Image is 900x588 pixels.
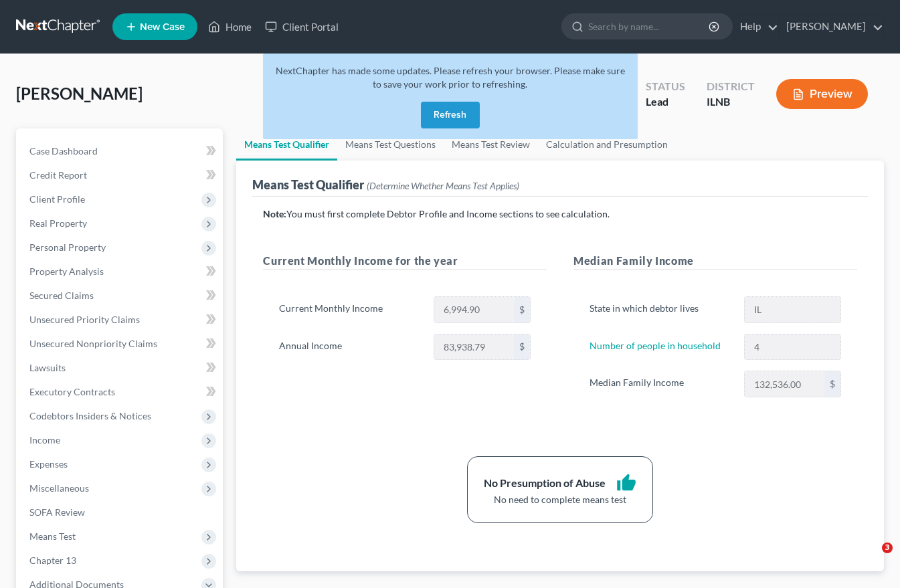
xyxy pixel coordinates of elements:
[276,65,625,90] span: NextChapter has made some updates. Please refresh your browser. Please make sure to save your wor...
[29,266,104,277] span: Property Analysis
[29,410,151,421] span: Codebtors Insiders & Notices
[29,506,85,518] span: SOFA Review
[780,15,883,39] a: [PERSON_NAME]
[19,284,223,308] a: Secured Claims
[29,482,89,494] span: Miscellaneous
[824,371,840,397] div: $
[707,79,755,94] div: District
[421,102,480,128] button: Refresh
[19,260,223,284] a: Property Analysis
[263,207,857,221] p: You must first complete Debtor Profile and Income sections to see calculation.
[16,84,143,103] span: [PERSON_NAME]
[272,334,427,361] label: Annual Income
[646,79,685,94] div: Status
[29,434,60,446] span: Income
[29,145,98,157] span: Case Dashboard
[583,296,737,323] label: State in which debtor lives
[19,308,223,332] a: Unsecured Priority Claims
[29,314,140,325] span: Unsecured Priority Claims
[29,193,85,205] span: Client Profile
[514,297,530,322] div: $
[29,290,94,301] span: Secured Claims
[29,530,76,542] span: Means Test
[19,500,223,524] a: SOFA Review
[29,338,157,349] span: Unsecured Nonpriority Claims
[19,380,223,404] a: Executory Contracts
[29,217,87,229] span: Real Property
[573,253,857,270] h5: Median Family Income
[19,356,223,380] a: Lawsuits
[29,386,115,397] span: Executory Contracts
[776,79,868,109] button: Preview
[19,332,223,356] a: Unsecured Nonpriority Claims
[29,241,106,253] span: Personal Property
[745,334,840,360] input: --
[484,476,606,491] div: No Presumption of Abuse
[29,169,87,181] span: Credit Report
[19,139,223,163] a: Case Dashboard
[140,22,185,32] span: New Case
[29,555,76,566] span: Chapter 13
[745,371,824,397] input: 0.00
[236,128,337,161] a: Means Test Qualifier
[252,177,519,193] div: Means Test Qualifier
[434,334,514,360] input: 0.00
[19,163,223,187] a: Credit Report
[514,334,530,360] div: $
[29,362,66,373] span: Lawsuits
[882,543,893,553] span: 3
[646,94,685,110] div: Lead
[854,543,887,575] iframe: Intercom live chat
[588,14,711,39] input: Search by name...
[616,473,636,493] i: thumb_up
[434,297,514,322] input: 0.00
[367,180,519,191] span: (Determine Whether Means Test Applies)
[201,15,258,39] a: Home
[707,94,755,110] div: ILNB
[263,208,286,219] strong: Note:
[29,458,68,470] span: Expenses
[484,493,636,506] div: No need to complete means test
[272,296,427,323] label: Current Monthly Income
[733,15,778,39] a: Help
[258,15,345,39] a: Client Portal
[590,340,721,351] a: Number of people in household
[263,253,547,270] h5: Current Monthly Income for the year
[583,371,737,397] label: Median Family Income
[745,297,840,322] input: State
